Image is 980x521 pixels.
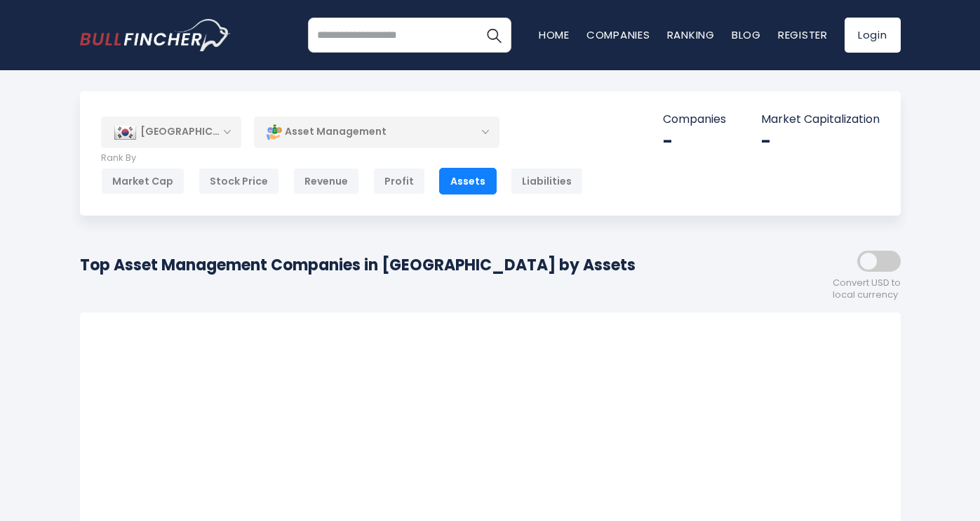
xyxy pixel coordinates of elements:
p: Companies [663,112,726,127]
div: Liabilities [511,168,583,194]
div: [GEOGRAPHIC_DATA] [101,117,241,147]
div: Asset Management [254,116,499,148]
img: bullfincher logo [80,19,231,51]
div: Revenue [293,168,359,194]
span: Convert USD to local currency [833,277,901,301]
a: Ranking [667,27,715,42]
a: Login [845,18,901,53]
div: Profit [373,168,425,194]
div: - [761,131,880,152]
p: Rank By [101,152,583,164]
div: Stock Price [199,168,279,194]
a: Blog [732,27,761,42]
a: Companies [586,27,650,42]
div: - [663,131,726,152]
a: Home [539,27,570,42]
h1: Top Asset Management Companies in [GEOGRAPHIC_DATA] by Assets [80,253,636,277]
a: Go to homepage [80,19,231,51]
div: Market Cap [101,168,184,194]
p: Market Capitalization [761,112,880,127]
a: Register [778,27,828,42]
div: Assets [439,168,497,194]
button: Search [476,18,511,53]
